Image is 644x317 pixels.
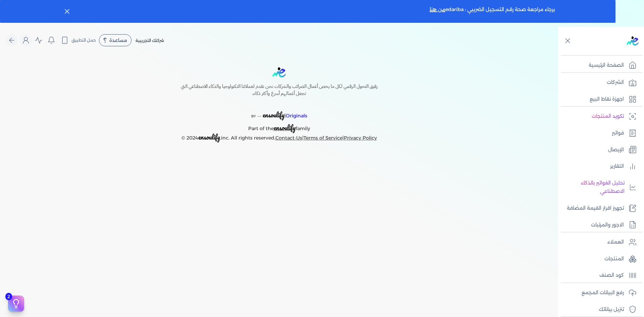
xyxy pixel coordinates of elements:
a: Privacy Policy [344,135,377,141]
button: 2 [8,296,24,312]
a: ensoulify [274,125,296,131]
p: تحليل الفواتير بالذكاء الاصطناعي [561,179,625,196]
a: كود الصنف [558,268,640,282]
p: برجاء مراجعة صحة رقم التسجيل الضريبي : edariba [430,5,555,17]
p: تكويد المنتجات [592,112,624,121]
a: الإيصال [558,143,640,157]
img: logo [272,67,286,77]
p: تجهيز اقرار القيمة المضافة [567,204,624,213]
p: تنزيل بياناتك [599,305,624,314]
a: من هنا [430,6,445,12]
div: مساعدة [99,34,131,46]
p: الصفحة الرئيسية [589,61,624,70]
span: 2 [5,293,12,300]
span: Originals [286,113,307,119]
p: رفع البيانات المجمع [582,288,624,297]
p: © 2024 ,inc. All rights reserved. | | [166,133,392,143]
a: تكويد المنتجات [558,109,640,123]
span: BY [251,114,256,118]
p: الإيصال [608,146,624,154]
span: ensoulify [263,110,284,120]
a: رفع البيانات المجمع [558,286,640,300]
a: Contact-Us [275,135,302,141]
a: المنتجات [558,252,640,266]
span: شركتك التجريبية [136,38,164,43]
p: اجهزة نقاط البيع [590,95,624,104]
a: الاجور والمرتبات [558,218,640,232]
span: حمل التطبيق [71,37,96,43]
a: اجهزة نقاط البيع [558,92,640,106]
p: المنتجات [604,255,624,263]
p: الاجور والمرتبات [591,221,624,229]
a: تنزيل بياناتك [558,303,640,317]
img: logo [627,36,639,46]
a: تجهيز اقرار القيمة المضافة [558,201,640,215]
p: | [166,103,392,121]
a: التقارير [558,159,640,173]
a: تحليل الفواتير بالذكاء الاصطناعي [558,176,640,199]
button: حمل التطبيق [59,35,98,46]
h6: رفيق التحول الرقمي لكل ما يخص أعمال الضرائب والشركات نحن نقدم لعملائنا التكنولوجيا والذكاء الاصطن... [166,83,392,97]
p: Part of the family [166,121,392,133]
a: فواتير [558,126,640,140]
a: Terms of Service [304,135,342,141]
p: كود الصنف [599,271,624,280]
p: العملاء [607,238,624,247]
a: الشركات [558,75,640,90]
p: فواتير [612,129,624,138]
a: الصفحة الرئيسية [558,58,640,72]
span: ensoulify [274,122,296,133]
sup: __ [257,112,261,117]
p: التقارير [610,162,624,171]
p: الشركات [607,78,624,87]
span: ensoulify [198,132,220,142]
span: مساعدة [109,38,127,43]
a: العملاء [558,235,640,249]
